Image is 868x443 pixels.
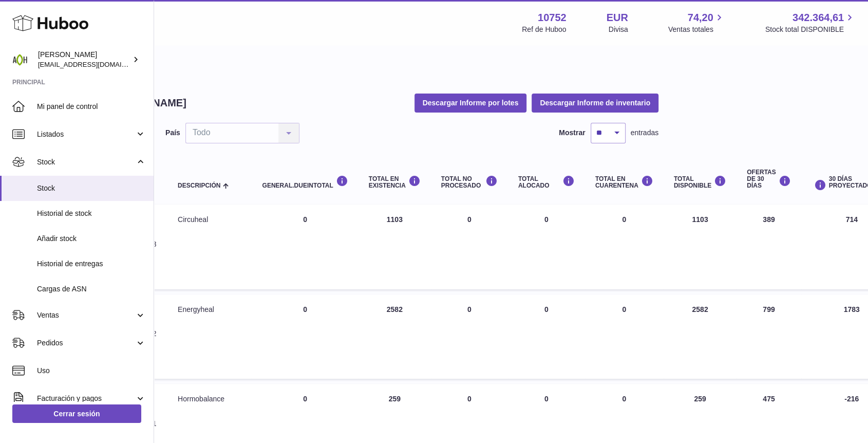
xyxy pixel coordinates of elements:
[622,305,626,313] span: 0
[792,11,844,25] span: 342.364,61
[737,294,801,379] td: 799
[688,11,713,25] span: 74,20
[37,259,146,269] span: Historial de entregas
[765,11,856,34] a: 342.364,61 Stock total DISPONIBLE
[12,52,28,67] img: info@adaptohealue.com
[252,294,358,379] td: 0
[12,404,141,423] a: Cerrar sesión
[765,25,856,34] span: Stock total DISPONIBLE
[358,294,431,379] td: 2582
[664,294,737,379] td: 2582
[178,394,241,404] div: Hormobalance
[559,128,585,138] label: Mostrar
[674,175,726,189] div: Total DISPONIBLE
[441,175,498,189] div: Total NO PROCESADO
[37,366,146,376] span: Uso
[508,205,585,289] td: 0
[518,175,575,189] div: Total ALOCADO
[607,11,628,25] strong: EUR
[538,11,567,25] strong: 10752
[262,175,348,189] div: general.dueInTotal
[522,25,566,34] div: Ref de Huboo
[37,394,135,403] span: Facturación y pagos
[37,209,146,218] span: Historial de stock
[37,338,135,348] span: Pedidos
[414,94,527,112] button: Descargar Informe por lotes
[37,234,146,244] span: Añadir stock
[668,11,725,34] a: 74,20 Ventas totales
[508,294,585,379] td: 0
[178,305,241,315] div: Energyheal
[747,169,790,190] div: OFERTAS DE 30 DÍAS
[37,284,146,294] span: Cargas de ASN
[37,130,135,139] span: Listados
[431,294,508,379] td: 0
[37,183,146,193] span: Stock
[178,215,241,225] div: Circuheal
[664,205,737,289] td: 1103
[369,175,421,189] div: Total en EXISTENCIA
[178,182,220,189] span: Descripción
[37,157,135,167] span: Stock
[431,205,508,289] td: 0
[38,50,130,69] div: [PERSON_NAME]
[622,395,626,403] span: 0
[668,25,725,34] span: Ventas totales
[532,94,658,112] button: Descargar Informe de inventario
[609,25,628,34] div: Divisa
[622,215,626,224] span: 0
[595,175,653,189] div: Total en CUARENTENA
[38,60,151,68] span: [EMAIL_ADDRESS][DOMAIN_NAME]
[165,128,180,138] label: País
[737,205,801,289] td: 389
[37,310,135,320] span: Ventas
[358,205,431,289] td: 1103
[37,102,146,112] span: Mi panel de control
[252,205,358,289] td: 0
[631,128,658,138] span: entradas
